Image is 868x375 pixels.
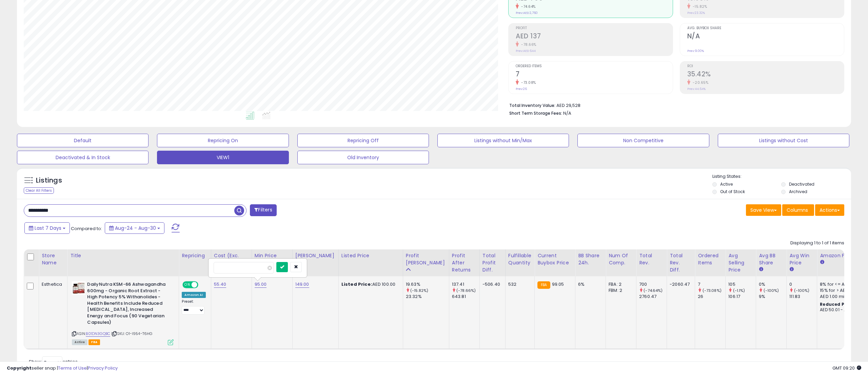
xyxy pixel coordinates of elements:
[687,26,844,30] span: Avg. Buybox Share
[687,70,844,79] h2: 35.42%
[516,32,672,41] h2: AED 137
[406,281,449,287] div: 19.63%
[690,4,707,9] small: -15.82%
[687,49,704,53] small: Prev: 9.00%
[452,294,479,300] div: 643.81
[88,339,100,345] span: FBA
[733,288,745,293] small: (-1.1%)
[687,64,844,68] span: ROI
[537,281,550,289] small: FBA
[782,204,814,216] button: Columns
[516,11,538,15] small: Prev: AED 2,760
[406,294,449,300] div: 23.32%
[815,204,844,216] button: Actions
[58,365,87,371] a: Terms of Use
[70,252,176,259] div: Title
[609,281,631,287] div: FBA: 2
[519,4,536,9] small: -74.64%
[17,134,149,147] button: Default
[295,281,309,288] a: 149.00
[790,240,844,246] div: Displaying 1 to 1 of 1 items
[88,365,118,371] a: Privacy Policy
[820,301,864,307] b: Reduced Prof. Rng.
[297,134,429,147] button: Repricing Off
[341,281,398,287] div: AED 100.00
[516,64,672,68] span: Ordered Items
[255,252,290,259] div: Min Price
[86,331,110,337] a: B01DN3GQBC
[794,288,810,293] small: (-100%)
[297,151,429,164] button: Old Inventory
[35,225,61,231] span: Last 7 Days
[789,189,807,194] label: Archived
[728,252,753,274] div: Avg Selling Price
[687,32,844,41] h2: N/A
[759,266,763,273] small: Avg BB Share.
[42,252,64,266] div: Store Name
[456,288,476,293] small: (-78.66%)
[72,281,174,344] div: ASIN:
[578,252,603,266] div: BB Share 24h.
[214,281,226,288] a: 55.40
[718,134,849,147] button: Listings without Cost
[115,225,156,231] span: Aug-24 - Aug-30
[182,252,208,259] div: Repricing
[482,252,502,274] div: Total Profit Diff.
[789,181,814,187] label: Deactivated
[29,358,78,365] span: Show: entries
[787,207,808,213] span: Columns
[670,252,692,274] div: Total Rev. Diff.
[789,281,817,287] div: 0
[789,294,817,300] div: 111.83
[182,292,205,298] div: Amazon AI
[639,294,667,300] div: 2760.47
[577,134,709,147] button: Non Competitive
[42,281,62,287] div: Esthetica
[509,110,562,116] b: Short Term Storage Fees:
[698,252,723,266] div: Ordered Items
[516,49,536,53] small: Prev: AED 644
[111,331,152,336] span: | SKU: O1-I954-T6HG
[182,299,205,315] div: Preset:
[519,42,536,47] small: -78.66%
[105,222,164,234] button: Aug-24 - Aug-30
[552,281,564,287] span: 99.05
[690,80,709,85] small: -20.65%
[537,252,572,266] div: Current Buybox Price
[516,87,527,91] small: Prev: 26
[410,288,428,293] small: (-15.82%)
[508,281,529,287] div: 532
[639,252,664,266] div: Total Rev.
[746,204,781,216] button: Save View
[670,281,690,287] div: -2060.47
[255,281,267,288] a: 95.00
[214,252,249,266] div: Cost (Exc. VAT)
[72,339,87,345] span: All listings currently available for purchase on Amazon
[406,252,446,266] div: Profit [PERSON_NAME]
[157,151,289,164] button: VIEW1
[72,281,85,295] img: 51Q-Fpw9HzL._SL40_.jpg
[7,365,118,372] div: seller snap | |
[7,365,32,371] strong: Copyright
[519,80,536,85] small: -73.08%
[509,101,839,109] li: AED 29,528
[789,252,814,266] div: Avg Win Price
[687,87,706,91] small: Prev: 44.64%
[759,281,786,287] div: 0%
[820,259,824,265] small: Amazon Fees.
[720,181,733,187] label: Active
[516,26,672,30] span: Profit
[764,288,779,293] small: (-100%)
[698,294,725,300] div: 26
[36,176,62,185] h5: Listings
[712,173,851,180] p: Listing States:
[183,282,192,288] span: ON
[789,266,793,273] small: Avg Win Price.
[295,252,336,259] div: [PERSON_NAME]
[197,282,208,288] span: OFF
[609,252,633,266] div: Num of Comp.
[341,281,372,287] b: Listed Price:
[452,281,479,287] div: 137.41
[437,134,569,147] button: Listings without Min/Max
[698,281,725,287] div: 7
